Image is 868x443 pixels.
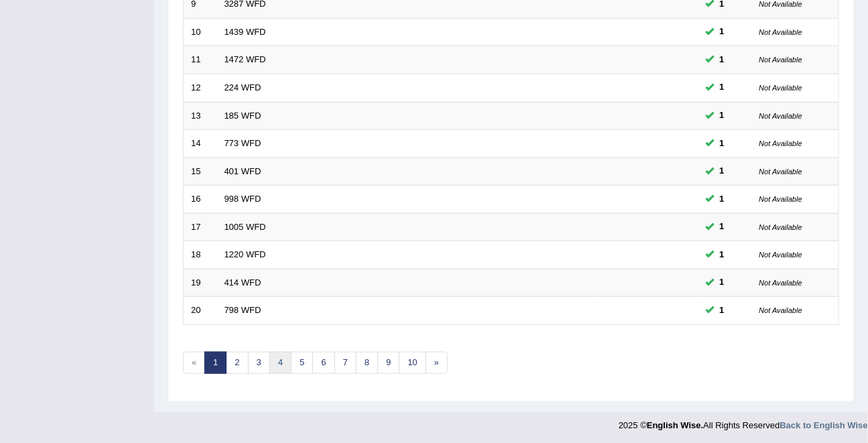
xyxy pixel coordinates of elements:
[759,223,802,231] small: Not Available
[184,241,217,269] td: 18
[715,137,730,151] span: You can still take this question
[269,352,292,374] a: 4
[184,186,217,214] td: 16
[184,74,217,102] td: 12
[184,130,217,158] td: 14
[759,279,802,287] small: Not Available
[759,28,802,36] small: Not Available
[715,80,730,94] span: You can still take this question
[225,249,266,259] a: 1220 WFD
[225,222,266,232] a: 1005 WFD
[715,109,730,123] span: You can still take this question
[184,213,217,241] td: 17
[759,195,802,203] small: Not Available
[225,166,261,176] a: 401 WFD
[312,352,334,374] a: 6
[184,46,217,74] td: 11
[715,25,730,39] span: You can still take this question
[225,305,261,315] a: 798 WFD
[715,164,730,178] span: You can still take this question
[715,275,730,290] span: You can still take this question
[184,102,217,130] td: 13
[759,56,802,64] small: Not Available
[184,18,217,46] td: 10
[759,139,802,147] small: Not Available
[225,194,261,204] a: 998 WFD
[715,304,730,318] span: You can still take this question
[225,277,261,288] a: 414 WFD
[780,420,868,430] a: Back to English Wise
[759,168,802,176] small: Not Available
[715,192,730,206] span: You can still take this question
[226,352,248,374] a: 2
[183,352,205,374] span: «
[759,251,802,259] small: Not Available
[647,420,703,430] strong: English Wise.
[759,306,802,314] small: Not Available
[225,27,266,37] a: 1439 WFD
[715,220,730,234] span: You can still take this question
[715,248,730,262] span: You can still take this question
[759,84,802,92] small: Not Available
[334,352,357,374] a: 7
[225,54,266,64] a: 1472 WFD
[248,352,270,374] a: 3
[184,157,217,186] td: 15
[426,352,448,374] a: »
[184,269,217,297] td: 19
[619,412,868,432] div: 2025 © All Rights Reserved
[225,82,261,92] a: 224 WFD
[225,111,261,121] a: 185 WFD
[399,352,426,374] a: 10
[759,112,802,120] small: Not Available
[715,53,730,67] span: You can still take this question
[356,352,378,374] a: 8
[204,352,227,374] a: 1
[291,352,313,374] a: 5
[377,352,399,374] a: 9
[184,297,217,325] td: 20
[225,138,261,148] a: 773 WFD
